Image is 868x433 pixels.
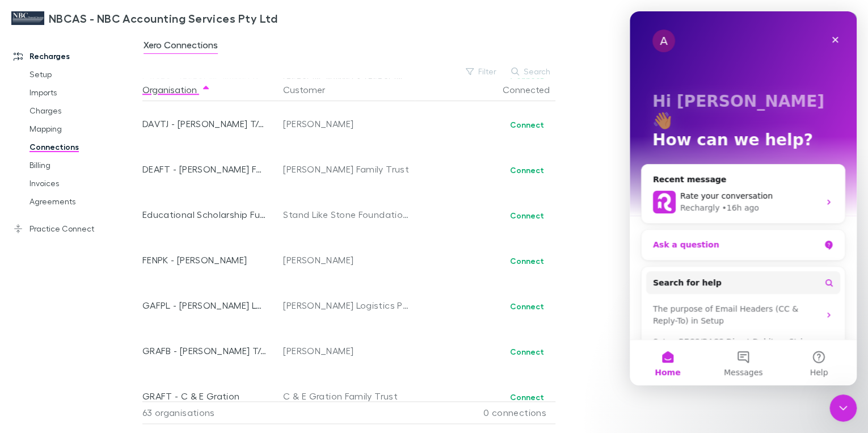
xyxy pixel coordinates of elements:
[503,163,551,177] button: Connect
[283,237,411,283] div: [PERSON_NAME]
[142,328,268,373] div: GRAFB - [PERSON_NAME] T/As Corner Clip
[142,237,268,283] div: FENPK - [PERSON_NAME]
[283,192,411,237] div: Stand Like Stone Foundation Ltd
[18,65,147,83] a: Setup
[142,373,268,419] div: GRAFT - C & E Gration
[503,300,551,313] button: Connect
[283,146,411,192] div: [PERSON_NAME] Family Trust
[11,11,44,25] img: NBCAS - NBC Accounting Services Pty Ltd's Logo
[2,47,147,65] a: Recharges
[144,39,218,54] span: Xero Connections
[503,118,551,132] button: Connect
[142,146,268,192] div: DEAFT - [PERSON_NAME] Family Trust
[2,220,147,238] a: Practice Connect
[503,254,551,268] button: Connect
[142,192,268,237] div: Educational Scholarship Fund - SLSF
[503,345,551,359] button: Connect
[505,65,557,78] button: Search
[18,174,147,192] a: Invoices
[460,65,503,78] button: Filter
[829,394,857,422] iframe: Intercom live chat
[283,78,339,101] button: Customer
[18,83,147,102] a: Imports
[142,283,268,328] div: GAFPL - [PERSON_NAME] Logistics Pty Ltd T/As Lake City Transport
[283,283,411,328] div: [PERSON_NAME] Logistics Pty Ltd
[18,120,147,138] a: Mapping
[142,78,210,101] button: Organisation
[49,11,277,25] h3: NBCAS - NBC Accounting Services Pty Ltd
[142,101,268,146] div: DAVTJ - [PERSON_NAME] T/As Me Mate & Just Bubbles
[283,373,411,419] div: C & E Gration Family Trust
[630,11,857,385] iframe: Intercom live chat
[503,390,551,404] button: Connect
[142,401,279,424] div: 63 organisations
[18,102,147,120] a: Charges
[18,156,147,174] a: Billing
[283,328,411,373] div: [PERSON_NAME]
[18,138,147,156] a: Connections
[503,78,563,101] button: Connected
[283,101,411,146] div: [PERSON_NAME]
[5,5,284,32] a: NBCAS - NBC Accounting Services Pty Ltd
[18,192,147,211] a: Agreements
[503,209,551,222] button: Connect
[415,401,551,424] div: 0 connections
